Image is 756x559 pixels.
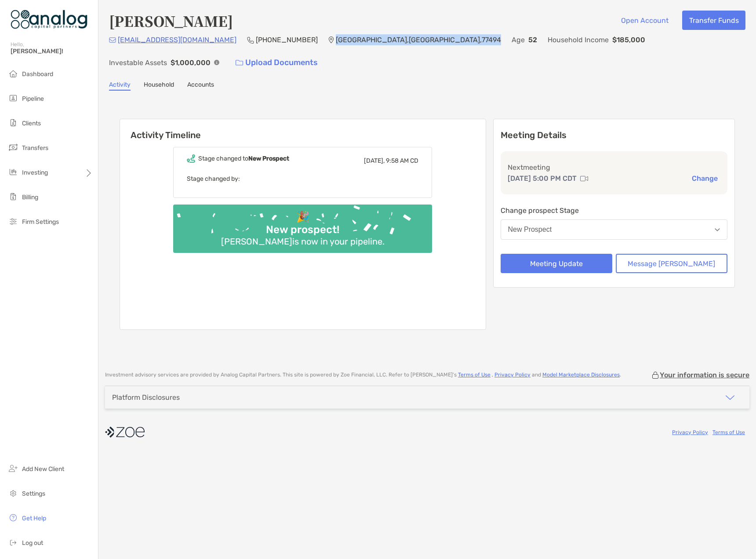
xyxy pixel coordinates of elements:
p: Meeting Details [501,130,728,141]
a: Activity [109,81,131,91]
span: Transfers [22,144,48,152]
button: Transfer Funds [682,11,745,30]
a: Terms of Use [712,429,745,435]
span: Investing [22,169,48,176]
button: Meeting Update [501,254,612,273]
img: Phone Icon [247,37,254,44]
img: Email Icon [109,37,116,43]
span: Get Help [22,515,46,522]
span: Settings [22,490,45,497]
span: 9:58 AM CD [386,157,418,164]
p: [PHONE_NUMBER] [256,34,318,45]
span: Billing [22,194,38,201]
img: firm-settings icon [8,216,18,227]
h4: [PERSON_NAME] [109,11,233,31]
img: add_new_client icon [8,463,18,474]
p: $1,000,000 [171,57,211,68]
p: Next meeting [508,162,721,173]
img: Open dropdown arrow [715,228,720,231]
button: Message [PERSON_NAME] [616,254,727,273]
img: Zoe Logo [11,4,87,35]
p: Change prospect Stage [501,205,728,216]
p: Household Income [548,34,609,45]
img: Event icon [187,154,195,163]
div: New Prospect [508,226,552,234]
div: Stage changed to [198,155,289,162]
span: Dashboard [22,70,53,78]
img: dashboard icon [8,68,18,79]
a: Terms of Use [458,372,491,378]
div: 🎉 [293,211,313,223]
img: pipeline icon [8,93,18,103]
p: [DATE] 5:00 PM CDT [508,173,577,184]
p: Investment advisory services are provided by Analog Capital Partners . This site is powered by Zo... [105,372,621,378]
p: [GEOGRAPHIC_DATA] , [GEOGRAPHIC_DATA] , 77494 [336,34,501,45]
p: Your information is secure [660,371,749,379]
img: Location Icon [328,37,334,44]
p: $185,000 [612,34,645,45]
span: Clients [22,120,41,127]
img: settings icon [8,488,18,498]
p: Age [512,34,525,45]
a: Model Marketplace Disclosures [542,372,620,378]
p: [EMAIL_ADDRESS][DOMAIN_NAME] [118,34,236,45]
p: 52 [528,34,537,45]
img: logout icon [8,537,18,548]
a: Privacy Policy [672,429,708,435]
p: Investable Assets [109,57,167,68]
img: communication type [580,175,588,182]
img: transfers icon [8,142,18,153]
img: Info Icon [214,60,219,65]
a: Household [144,81,174,91]
img: get-help icon [8,512,18,523]
a: Upload Documents [230,53,323,72]
span: [DATE], [364,157,385,164]
button: Open Account [614,11,675,30]
img: investing icon [8,167,18,177]
b: New Prospect [248,155,289,162]
div: [PERSON_NAME] is now in your pipeline. [218,236,388,247]
div: New prospect! [262,223,343,236]
span: [PERSON_NAME]! [11,47,93,55]
img: billing icon [8,191,18,202]
img: company logo [105,422,145,442]
button: Change [689,174,720,183]
h6: Activity Timeline [120,119,486,140]
span: Firm Settings [22,218,59,226]
p: Stage changed by: [187,173,418,184]
span: Add New Client [22,465,64,473]
img: icon arrow [725,392,735,403]
a: Accounts [187,81,214,91]
button: New Prospect [501,219,728,240]
div: Platform Disclosures [112,393,180,402]
img: Confetti [173,205,432,245]
a: Privacy Policy [494,372,531,378]
img: button icon [236,60,243,66]
span: Log out [22,539,43,547]
img: clients icon [8,117,18,128]
span: Pipeline [22,95,44,102]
